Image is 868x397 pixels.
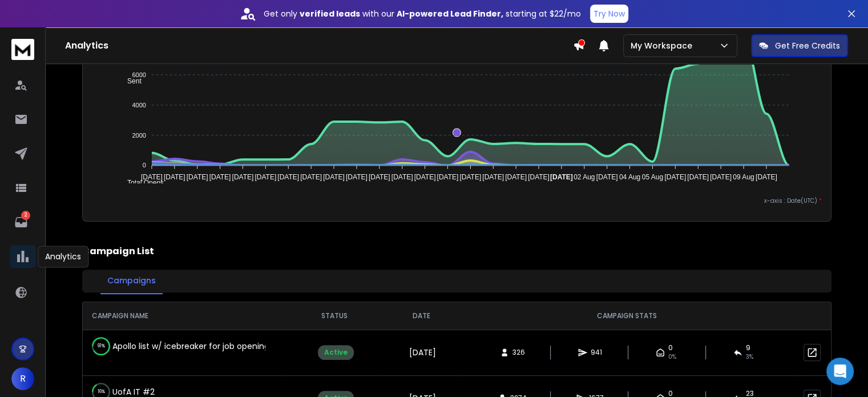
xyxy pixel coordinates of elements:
[119,77,142,85] span: Sent
[318,345,354,360] div: Active
[590,5,628,23] button: Try Now
[710,173,732,181] tspan: [DATE]
[21,211,30,220] p: 2
[119,179,164,187] span: Total Opens
[414,173,436,181] tspan: [DATE]
[187,173,208,181] tspan: [DATE]
[11,39,34,60] img: logo
[459,302,794,330] th: CAMPAIGN STATS
[665,173,687,181] tspan: [DATE]
[285,302,383,330] th: STATUS
[746,352,753,362] span: 3 %
[277,173,299,181] tspan: [DATE]
[528,173,550,181] tspan: [DATE]
[460,173,482,181] tspan: [DATE]
[83,302,285,330] th: CAMPAIGN NAME
[264,8,581,19] p: Get only with our starting at $22/mo
[550,173,573,181] tspan: [DATE]
[141,173,163,181] tspan: [DATE]
[594,8,625,19] p: Try Now
[300,8,360,19] strong: verified leads
[668,352,676,362] span: 0%
[631,40,697,51] p: My Workspace
[132,131,146,138] tspan: 2000
[11,367,34,390] button: R
[92,197,822,205] p: x-axis : Date(UTC)
[209,173,231,181] tspan: [DATE]
[751,34,848,57] button: Get Free Credits
[132,71,146,78] tspan: 6000
[687,173,709,181] tspan: [DATE]
[383,302,459,330] th: DATE
[733,173,754,181] tspan: 09 Aug
[164,173,185,181] tspan: [DATE]
[668,343,673,352] span: 0
[232,173,254,181] tspan: [DATE]
[756,173,777,181] tspan: [DATE]
[596,173,618,181] tspan: [DATE]
[323,173,345,181] tspan: [DATE]
[437,173,459,181] tspan: [DATE]
[512,348,525,357] span: 326
[746,343,750,352] span: 9
[482,173,504,181] tspan: [DATE]
[300,173,322,181] tspan: [DATE]
[505,173,527,181] tspan: [DATE]
[346,173,368,181] tspan: [DATE]
[775,40,840,51] p: Get Free Credits
[391,173,413,181] tspan: [DATE]
[98,340,105,352] p: 91 %
[10,211,33,234] a: 2
[143,162,146,169] tspan: 0
[65,39,573,53] h1: Analytics
[574,173,595,181] tspan: 02 Aug
[383,330,459,375] td: [DATE]
[82,244,831,258] h2: Campaign List
[255,173,277,181] tspan: [DATE]
[826,358,854,385] div: Open Intercom Messenger
[619,173,640,181] tspan: 04 Aug
[83,330,265,362] td: Apollo list w/ icebreaker for job openings
[38,246,88,267] div: Analytics
[369,173,390,181] tspan: [DATE]
[397,8,503,19] strong: AI-powered Lead Finder,
[591,348,602,357] span: 941
[132,101,146,108] tspan: 4000
[100,268,163,294] button: Campaigns
[642,173,663,181] tspan: 05 Aug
